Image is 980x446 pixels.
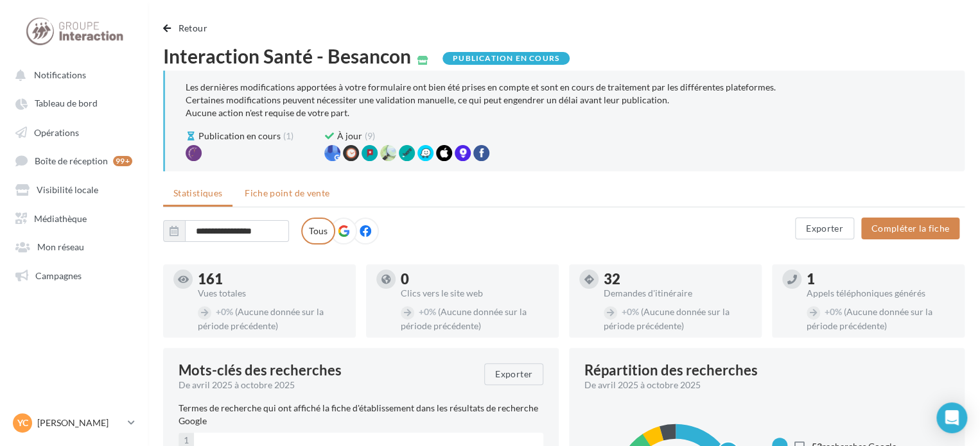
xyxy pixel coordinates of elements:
span: Médiathèque [34,212,87,223]
span: (1) [283,130,293,142]
span: Visibilité locale [37,184,98,195]
span: (Aucune donnée sur la période précédente) [604,306,730,331]
span: YC [17,416,28,429]
span: 0% [419,306,436,317]
a: Boîte de réception 99+ [8,148,140,172]
span: (Aucune donnée sur la période précédente) [401,306,527,331]
div: 1 [807,272,954,286]
span: + [419,306,424,317]
a: Mon réseau [8,234,140,257]
span: Opérations [34,126,79,137]
a: Médiathèque [8,206,140,229]
span: Interaction Santé - Besancon [163,46,411,65]
span: À jour [337,130,362,142]
button: Compléter la fiche [861,218,959,239]
span: (Aucune donnée sur la période précédente) [198,306,324,331]
a: Visibilité locale [8,177,140,200]
div: 99+ [113,156,132,166]
a: YC [PERSON_NAME] [10,411,137,435]
span: + [825,306,830,317]
div: 0 [401,272,548,286]
div: Publication en cours [442,52,570,65]
div: Open Intercom Messenger [936,402,967,433]
span: 0% [825,306,842,317]
a: Campagnes [8,263,140,286]
label: Tous [301,218,335,244]
span: 0% [622,306,639,317]
a: Opérations [8,120,140,143]
div: 32 [604,272,751,286]
span: Retour [179,22,207,33]
div: Vues totales [198,289,346,298]
div: Appels téléphoniques générés [807,289,954,298]
span: Boîte de réception [35,155,108,166]
span: Campagnes [35,270,82,280]
span: Fiche point de vente [245,187,329,198]
span: Tableau de bord [35,98,98,109]
button: Exporter [795,218,854,239]
button: Notifications [8,63,135,86]
button: Retour [163,21,213,36]
div: Clics vers le site web [401,289,548,298]
span: Publication en cours [198,130,281,142]
span: (Aucune donnée sur la période précédente) [807,306,932,331]
div: De avril 2025 à octobre 2025 [584,379,939,391]
div: Demandes d'itinéraire [604,289,751,298]
p: [PERSON_NAME] [37,416,123,429]
span: (9) [365,130,375,142]
p: Termes de recherche qui ont affiché la fiche d'établissement dans les résultats de recherche Google [179,402,543,427]
a: Tableau de bord [8,91,140,114]
span: + [622,306,627,317]
span: + [216,306,221,317]
div: De avril 2025 à octobre 2025 [179,379,474,391]
span: Mots-clés des recherches [179,363,342,377]
div: Répartition des recherches [584,363,758,377]
button: Exporter [484,363,543,385]
span: 0% [216,306,233,317]
a: Compléter la fiche [856,222,965,233]
span: Mon réseau [37,241,84,252]
div: Les dernières modifications apportées à votre formulaire ont bien été prises en compte et sont en... [186,81,944,119]
span: Notifications [34,69,86,80]
div: 161 [198,272,346,286]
